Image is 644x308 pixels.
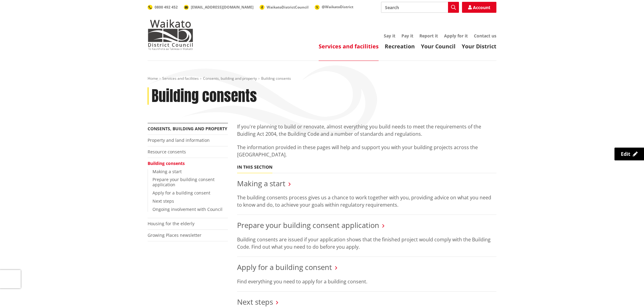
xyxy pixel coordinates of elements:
[237,144,496,158] p: The information provided in these pages will help and support you with your building projects acr...
[401,33,413,39] a: Pay it
[462,43,496,50] a: Your District
[152,198,174,204] a: Next steps
[614,148,644,160] a: Edit
[267,5,309,10] span: WaikatoDistrictCouncil
[152,190,210,196] a: Apply for a building consent
[184,5,254,10] a: [EMAIL_ADDRESS][DOMAIN_NAME]
[237,178,285,188] a: Making a start
[148,149,186,155] a: Resource consents
[237,262,332,272] a: Apply for a building consent
[462,2,496,13] a: Account
[152,87,257,105] h1: Building consents
[148,232,201,238] a: Growing Places newsletter
[419,33,438,39] a: Report it
[319,43,379,50] a: Services and facilities
[237,194,496,208] p: The building consents process gives us a chance to work together with you, providing advice on wh...
[621,151,630,157] span: Edit
[237,278,496,285] p: Find everything you need to apply for a building consent.
[381,2,459,13] input: Search input
[237,123,496,138] p: If you're planning to build or renovate, almost everything you build needs to meet the requiremen...
[148,19,193,50] img: Waikato District Council - Te Kaunihera aa Takiwaa o Waikato
[237,297,273,307] a: Next steps
[261,76,291,81] span: Building consents
[152,206,222,212] a: Ongoing involvement with Council
[315,4,353,9] a: @WaikatoDistrict
[385,43,415,50] a: Recreation
[148,137,210,143] a: Property and land information
[474,33,496,39] a: Contact us
[148,126,227,131] a: Consents, building and property
[384,33,395,39] a: Say it
[444,33,468,39] a: Apply for it
[162,76,199,81] a: Services and facilities
[148,5,178,10] a: 0800 492 452
[148,160,185,166] a: Building consents
[148,221,194,226] a: Housing for the elderly
[237,165,272,170] h5: In this section
[152,177,215,187] a: Prepare your building consent application
[322,4,353,9] span: @WaikatoDistrict
[152,169,182,174] a: Making a start
[191,5,254,10] span: [EMAIL_ADDRESS][DOMAIN_NAME]
[421,43,456,50] a: Your Council
[260,5,309,10] a: WaikatoDistrictCouncil
[237,236,496,250] p: Building consents are issued if your application shows that the finished project would comply wit...
[148,76,496,81] nav: breadcrumb
[148,76,158,81] a: Home
[237,220,379,230] a: Prepare your building consent application
[155,5,178,10] span: 0800 492 452
[203,76,257,81] a: Consents, building and property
